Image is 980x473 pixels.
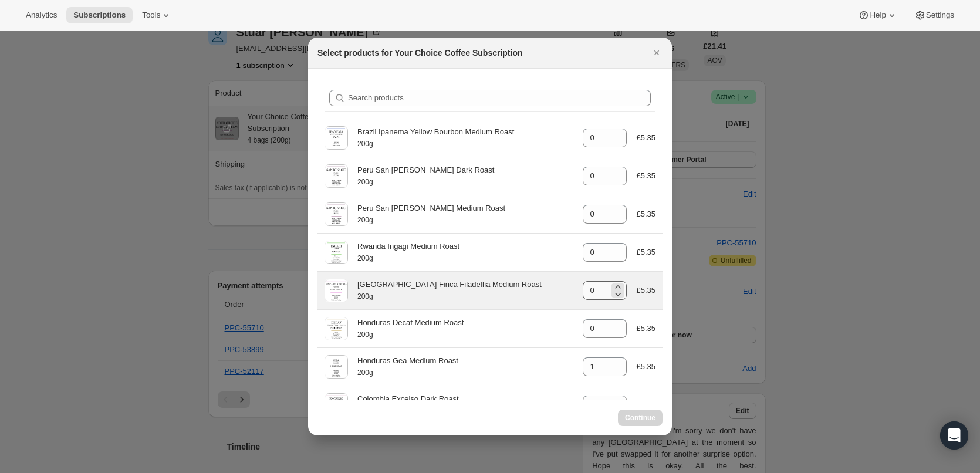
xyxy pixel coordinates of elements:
button: Subscriptions [66,7,133,23]
div: £5.35 [636,132,655,144]
div: Honduras Gea Medium Roast [357,355,573,367]
span: Settings [926,11,954,20]
div: Brazil Ipanema Yellow Bourbon Medium Roast [357,126,573,138]
small: 200g [357,178,373,186]
small: 200g [357,369,373,377]
small: 200g [357,140,373,148]
button: Tools [135,7,179,23]
small: 200g [357,254,373,262]
span: Subscriptions [73,11,126,20]
div: £5.35 [636,285,655,296]
div: Rwanda Ingagi Medium Roast [357,241,573,252]
img: 200g [325,393,348,417]
h2: Select products for Your Choice Coffee Subscription [317,47,523,59]
div: £5.35 [636,170,655,182]
small: 200g [357,292,373,300]
div: £5.35 [636,361,655,373]
img: 200g [325,279,348,302]
div: Colombia Excelso Dark Roast [357,393,573,405]
div: £5.35 [636,323,655,335]
div: £5.35 [636,399,655,411]
button: Analytics [19,7,64,23]
img: 200g [325,355,348,379]
button: Close [648,45,665,61]
span: Analytics [26,11,57,20]
img: 200g [325,241,348,264]
div: Open Intercom Messenger [940,421,968,450]
div: Peru San [PERSON_NAME] Medium Roast [357,202,573,214]
div: Peru San [PERSON_NAME] Dark Roast [357,164,573,176]
small: 200g [357,330,373,339]
span: Tools [142,11,160,20]
div: £5.35 [636,246,655,258]
button: Settings [907,7,961,23]
input: Search products [348,90,651,106]
img: 200g [325,202,348,226]
img: 200g [325,317,348,340]
div: Honduras Decaf Medium Roast [357,317,573,329]
small: 200g [357,216,373,224]
div: [GEOGRAPHIC_DATA] Finca Filadelfia Medium Roast [357,279,573,290]
img: 200g [325,164,348,188]
img: 200g [325,126,348,150]
span: Help [870,11,886,20]
button: Help [851,7,904,23]
div: £5.35 [636,208,655,220]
